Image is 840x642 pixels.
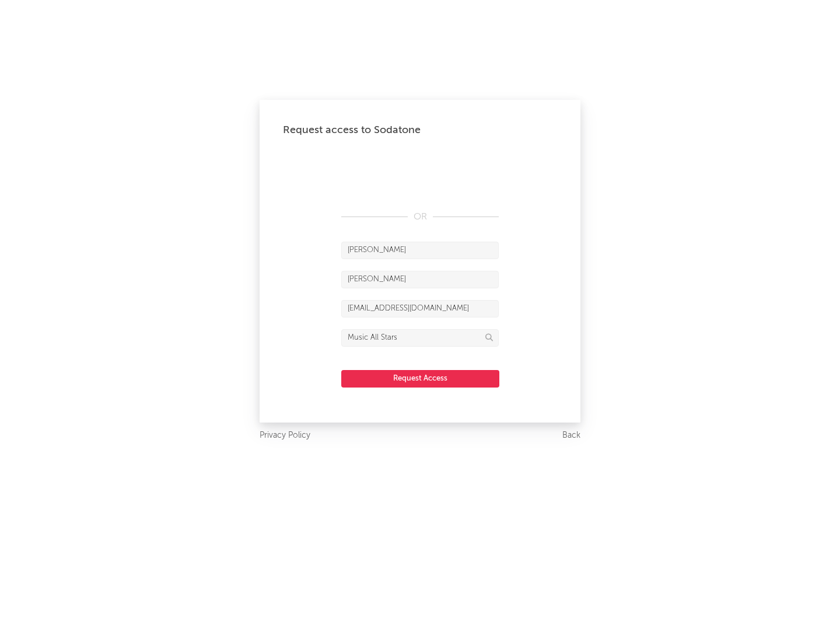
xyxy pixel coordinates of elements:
input: Division [341,329,499,347]
div: Request access to Sodatone [283,123,557,137]
input: Email [341,300,499,317]
a: Privacy Policy [260,428,310,443]
button: Request Access [341,370,499,388]
input: Last Name [341,271,499,288]
a: Back [562,428,580,443]
input: First Name [341,242,499,259]
div: OR [341,210,499,224]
